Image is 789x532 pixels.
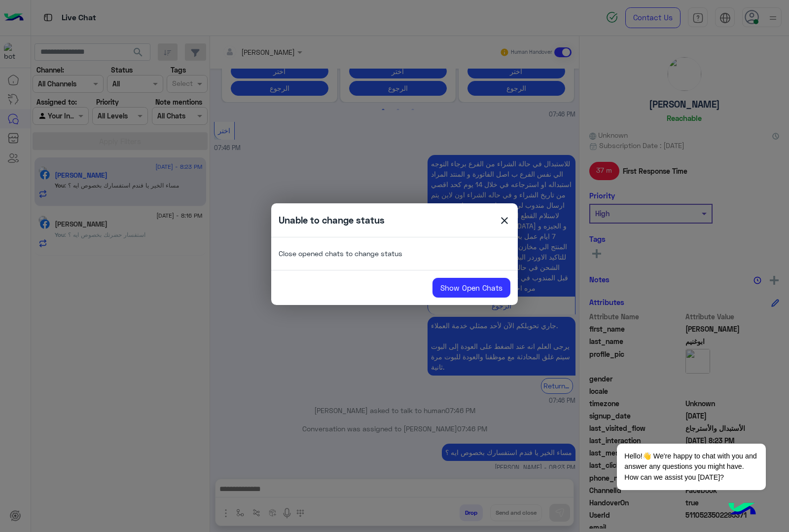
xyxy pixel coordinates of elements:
p: Close opened chats to change status [279,237,510,270]
img: hulul-logo.png [725,493,759,527]
span: close [499,215,510,229]
a: Show Open Chats [432,278,510,298]
h5: Unable to change status [279,215,385,226]
span: Hello!👋 We're happy to chat with you and answer any questions you might have. How can we assist y... [617,444,765,490]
